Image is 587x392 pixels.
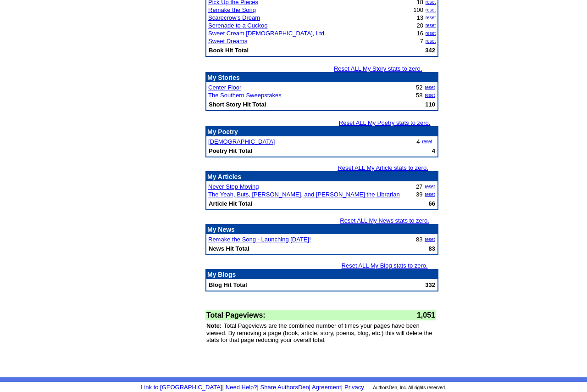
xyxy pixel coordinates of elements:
[417,311,435,319] font: 1,051
[209,245,249,252] b: News Hit Total
[141,384,222,391] a: Link to [GEOGRAPHIC_DATA]
[208,14,260,21] a: Scarecrow's Dream
[425,101,435,108] b: 110
[208,6,256,13] a: Remake the Song
[432,147,435,154] b: 4
[425,93,435,98] a: reset
[334,65,422,72] a: Reset ALL My Story stats to zero.
[426,23,436,28] a: reset
[310,384,343,391] font: |
[344,384,364,391] a: Privacy
[342,262,428,269] a: Reset ALL My Blog stats to zero.
[209,47,249,54] b: Book Hit Total
[206,322,432,343] font: Total Pageviews are the combined number of times your pages have been viewed. By removing a page ...
[208,236,311,243] a: Remake the Song - Launching [DATE]!
[208,84,241,91] a: Center Floor
[209,200,252,207] b: Article Hit Total
[208,22,267,29] a: Serenade to a Cuckoo
[208,30,326,37] a: Sweet Cream [DEMOGRAPHIC_DATA], Ltd.
[426,7,436,12] a: reset
[208,191,400,198] a: The Yeah, Buts, [PERSON_NAME], and [PERSON_NAME] the Librarian
[207,226,437,233] p: My News
[209,281,247,288] b: Blog Hit Total
[226,384,257,391] a: Need Help?
[422,139,432,144] a: reset
[425,281,435,288] b: 332
[416,183,422,190] font: 27
[416,236,422,243] font: 83
[416,138,420,145] font: 4
[309,384,310,391] font: |
[338,164,428,171] a: Reset ALL My Article stats to zero.
[257,384,258,391] font: |
[207,271,437,278] p: My Blogs
[206,322,222,329] font: Note:
[429,200,435,207] b: 66
[208,92,282,99] a: The Southern Sweepstakes
[425,47,435,54] b: 342
[339,119,431,126] a: Reset ALL My Poetry stats to zero.
[417,30,423,37] font: 16
[312,384,341,391] a: Agreement
[417,22,423,29] font: 20
[207,173,437,180] p: My Articles
[207,74,437,81] p: My Stories
[426,15,436,20] a: reset
[260,384,309,391] a: Share AuthorsDen
[206,311,266,319] font: Total Pageviews:
[426,31,436,36] a: reset
[209,147,252,154] b: Poetry Hit Total
[208,138,275,145] a: [DEMOGRAPHIC_DATA]
[373,385,446,390] font: AuthorsDen, Inc. All rights reserved.
[413,6,423,13] font: 100
[222,384,223,391] font: |
[426,39,436,44] a: reset
[416,84,422,91] font: 52
[417,14,423,21] font: 13
[425,237,435,242] a: reset
[208,38,247,45] a: Sweet Dreams
[425,192,435,197] a: reset
[209,101,266,108] b: Short Story Hit Total
[425,85,435,90] a: reset
[425,184,435,189] a: reset
[420,38,423,45] font: 7
[416,92,422,99] font: 58
[429,245,435,252] b: 83
[207,128,437,135] p: My Poetry
[208,183,259,190] a: Never Stop Moving
[340,217,429,224] a: Reset ALL My News stats to zero.
[416,191,422,198] font: 39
